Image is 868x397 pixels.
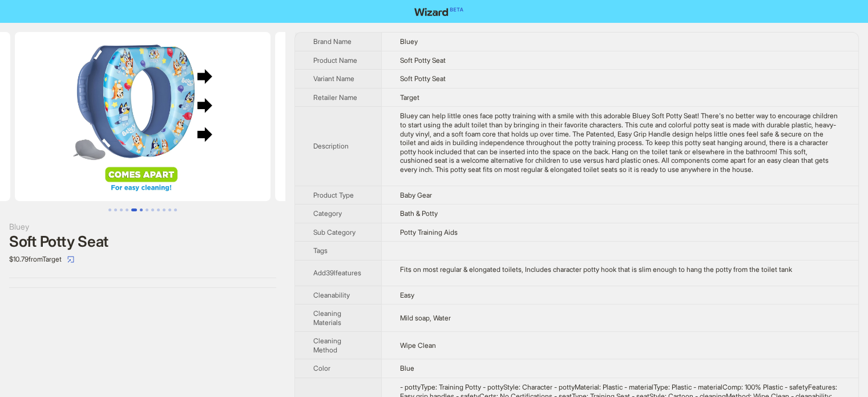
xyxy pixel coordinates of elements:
span: Product Type [313,191,354,199]
span: Sub Category [313,228,356,236]
span: Blue [400,364,414,372]
div: $10.79 from Target [9,250,276,268]
span: Cleaning Materials [313,309,341,327]
span: Potty Training Aids [400,228,458,236]
span: Product Name [313,56,357,65]
button: Go to slide 8 [151,208,154,211]
button: Go to slide 1 [108,208,111,211]
img: Soft Potty Seat Soft Potty Seat image 5 [15,32,271,201]
span: Color [313,364,330,372]
span: Mild soap, Water [400,314,451,322]
button: Go to slide 2 [114,208,117,211]
span: Tags [313,246,328,255]
button: Go to slide 9 [157,208,160,211]
span: Baby Gear [400,191,432,199]
span: Cleaning Method [313,336,341,354]
span: Retailer Name [313,93,357,102]
span: Soft Potty Seat [400,74,446,83]
span: Variant Name [313,74,354,83]
button: Go to slide 6 [140,208,143,211]
div: Bluey [9,220,276,233]
span: Brand Name [313,37,352,46]
span: Target [400,93,419,102]
span: Easy [400,291,414,299]
div: Fits on most regular & elongated toilets, Includes character potty hook that is slim enough to ha... [400,265,840,274]
button: Go to slide 5 [131,208,137,211]
span: Bluey [400,37,418,46]
img: Soft Potty Seat Soft Potty Seat image 6 [275,32,531,201]
button: Go to slide 11 [168,208,171,211]
button: Go to slide 4 [126,208,128,211]
span: select [67,256,74,263]
button: Go to slide 10 [163,208,165,211]
div: Bluey can help little ones face potty training with a smile with this adorable Bluey Soft Potty S... [400,111,840,174]
span: Soft Potty Seat [400,56,446,65]
span: Description [313,142,349,150]
span: Cleanability [313,291,350,299]
button: Go to slide 7 [146,208,148,211]
span: Add39lfeatures [313,268,361,277]
span: Bath & Potty [400,209,438,218]
button: Go to slide 12 [174,208,177,211]
button: Go to slide 3 [120,208,123,211]
div: Soft Potty Seat [9,233,276,250]
span: Category [313,209,342,218]
span: Wipe Clean [400,341,436,350]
